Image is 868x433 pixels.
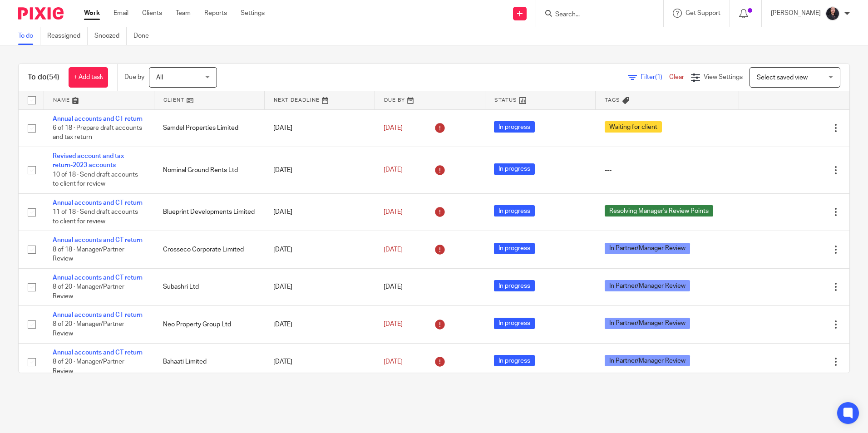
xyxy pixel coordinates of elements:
[154,306,264,343] td: Neo Property Group Ltd
[154,343,264,380] td: Bahaati Limited
[84,9,100,18] a: Work
[241,9,265,18] a: Settings
[53,116,143,122] a: Annual accounts and CT return
[825,6,840,21] img: MicrosoftTeams-image.jfif
[704,74,743,80] span: View Settings
[264,109,375,147] td: [DATE]
[605,318,690,329] span: In Partner/Manager Review
[53,125,142,141] span: 6 of 18 · Prepare draft accounts and tax return
[124,73,144,82] p: Due by
[384,284,403,290] span: [DATE]
[53,172,138,187] span: 10 of 18 · Send draft accounts to client for review
[53,312,143,318] a: Annual accounts and CT return
[47,27,88,45] a: Reassigned
[605,98,620,103] span: Tags
[771,9,821,18] p: [PERSON_NAME]
[384,167,403,173] span: [DATE]
[53,237,143,243] a: Annual accounts and CT return
[113,9,128,18] a: Email
[605,121,662,133] span: Waiting for client
[494,121,535,133] span: In progress
[156,74,163,81] span: All
[384,209,403,215] span: [DATE]
[53,209,138,225] span: 11 of 18 · Send draft accounts to client for review
[605,205,713,216] span: Resolving Manager's Review Points
[686,10,720,16] span: Get Support
[69,67,108,88] a: + Add task
[53,321,124,337] span: 8 of 20 · Manager/Partner Review
[655,74,662,80] span: (1)
[264,268,375,305] td: [DATE]
[18,27,40,45] a: To do
[53,246,124,262] span: 8 of 18 · Manager/Partner Review
[53,275,143,281] a: Annual accounts and CT return
[669,74,684,80] a: Clear
[154,109,264,147] td: Samdel Properties Limited
[154,231,264,268] td: Crosseco Corporate Limited
[47,74,59,81] span: (54)
[384,321,403,328] span: [DATE]
[494,318,535,329] span: In progress
[94,27,127,45] a: Snoozed
[605,243,690,254] span: In Partner/Manager Review
[641,74,669,80] span: Filter
[554,11,636,19] input: Search
[384,246,403,253] span: [DATE]
[154,147,264,193] td: Nominal Ground Rents Ltd
[176,9,191,18] a: Team
[264,147,375,193] td: [DATE]
[154,268,264,305] td: Subashri Ltd
[605,280,690,291] span: In Partner/Manager Review
[53,359,124,374] span: 8 of 20 · Manager/Partner Review
[133,27,156,45] a: Done
[154,193,264,231] td: Blueprint Developments Limited
[53,349,143,356] a: Annual accounts and CT return
[53,284,124,300] span: 8 of 20 · Manager/Partner Review
[18,7,64,20] img: Pixie
[53,200,143,206] a: Annual accounts and CT return
[384,125,403,131] span: [DATE]
[757,74,808,81] span: Select saved view
[53,153,124,168] a: Revised account and tax return-2023 accounts
[264,306,375,343] td: [DATE]
[494,243,535,254] span: In progress
[264,231,375,268] td: [DATE]
[494,163,535,175] span: In progress
[605,166,730,175] div: ---
[264,343,375,380] td: [DATE]
[494,205,535,216] span: In progress
[142,9,162,18] a: Clients
[204,9,227,18] a: Reports
[28,73,59,82] h1: To do
[494,280,535,291] span: In progress
[384,359,403,365] span: [DATE]
[494,355,535,366] span: In progress
[264,193,375,231] td: [DATE]
[605,355,690,366] span: In Partner/Manager Review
